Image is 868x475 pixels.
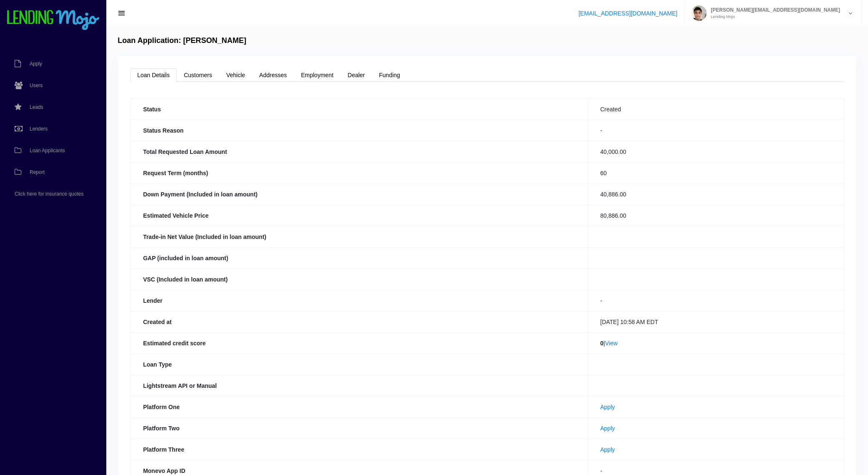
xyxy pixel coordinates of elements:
[130,354,588,375] th: Loan Type
[130,269,588,290] th: VSC (Included in loan amount)
[130,162,588,183] th: Request Term (months)
[587,141,844,162] td: 40,000.00
[130,311,588,332] th: Created at
[130,120,588,141] th: Status Reason
[15,191,83,196] span: Click here for insurance quotes
[130,375,588,396] th: Lightstream API or Manual
[587,120,844,141] td: -
[587,205,844,226] td: 80,886.00
[587,311,844,332] td: [DATE] 10:58 AM EDT
[6,10,100,31] img: logo-small.png
[600,446,615,453] a: Apply
[30,170,45,175] span: Report
[600,404,615,410] a: Apply
[130,183,588,205] th: Down Payment (Included in loan amount)
[219,68,252,82] a: Vehicle
[130,68,177,82] a: Loan Details
[691,5,707,21] img: Profile image
[579,10,677,17] a: [EMAIL_ADDRESS][DOMAIN_NAME]
[587,332,844,354] td: |
[587,290,844,311] td: -
[130,332,588,354] th: Estimated credit score
[30,126,48,131] span: Lenders
[130,417,588,439] th: Platform Two
[600,340,604,347] b: 0
[130,439,588,460] th: Platform Three
[130,205,588,226] th: Estimated Vehicle Price
[372,68,407,82] a: Funding
[707,8,840,13] span: [PERSON_NAME][EMAIL_ADDRESS][DOMAIN_NAME]
[605,340,617,347] a: View
[130,98,588,120] th: Status
[130,247,588,269] th: GAP (included in loan amount)
[587,183,844,205] td: 40,886.00
[252,68,294,82] a: Addresses
[130,141,588,162] th: Total Requested Loan Amount
[130,396,588,417] th: Platform One
[30,148,65,153] span: Loan Applicants
[30,105,43,110] span: Leads
[130,290,588,311] th: Lender
[707,15,840,19] small: Lending Mojo
[130,226,588,247] th: Trade-in Net Value (Included in loan amount)
[587,98,844,120] td: Created
[177,68,219,82] a: Customers
[341,68,372,82] a: Dealer
[294,68,341,82] a: Employment
[587,162,844,183] td: 60
[30,83,43,88] span: Users
[600,425,615,432] a: Apply
[118,36,246,45] h4: Loan Application: [PERSON_NAME]
[30,61,42,66] span: Apply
